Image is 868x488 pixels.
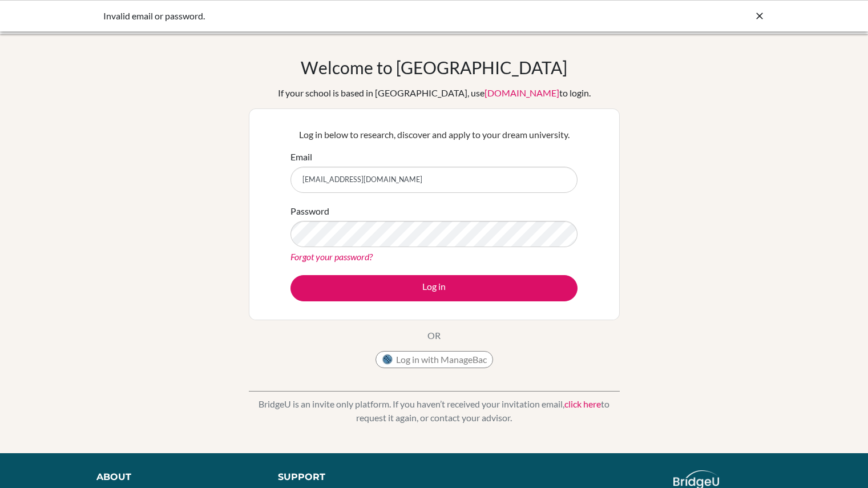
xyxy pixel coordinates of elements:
label: Email [290,150,312,164]
div: If your school is based in [GEOGRAPHIC_DATA], use to login. [278,86,591,100]
h1: Welcome to [GEOGRAPHIC_DATA] [301,57,567,78]
div: Support [278,470,422,484]
a: Forgot your password? [290,251,373,262]
p: Log in below to research, discover and apply to your dream university. [290,128,578,142]
button: Log in with ManageBac [376,351,493,368]
p: OR [427,329,441,342]
p: BridgeU is an invite only platform. If you haven’t received your invitation email, to request it ... [249,397,620,425]
a: [DOMAIN_NAME] [485,87,559,98]
div: Invalid email or password. [103,9,594,23]
div: About [96,470,252,484]
a: click here [564,398,601,409]
label: Password [290,204,329,218]
button: Log in [290,275,578,301]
